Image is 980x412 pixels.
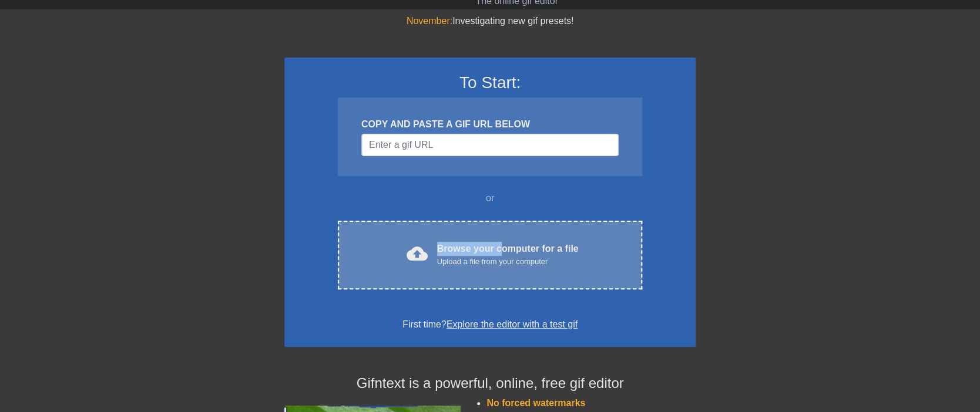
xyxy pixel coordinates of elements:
[447,319,578,329] a: Explore the editor with a test gif
[361,117,619,131] div: COPY AND PASTE A GIF URL BELOW
[300,318,680,332] div: First time?
[407,16,452,26] span: November:
[361,134,619,156] input: Username
[284,375,696,392] h4: Gifntext is a powerful, online, free gif editor
[437,256,579,268] div: Upload a file from your computer
[407,243,428,264] span: cloud_upload
[486,398,585,408] span: No forced watermarks
[300,73,680,93] h3: To Start:
[284,14,696,28] div: Investigating new gif presets!
[437,242,579,268] div: Browse your computer for a file
[315,191,665,205] div: or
